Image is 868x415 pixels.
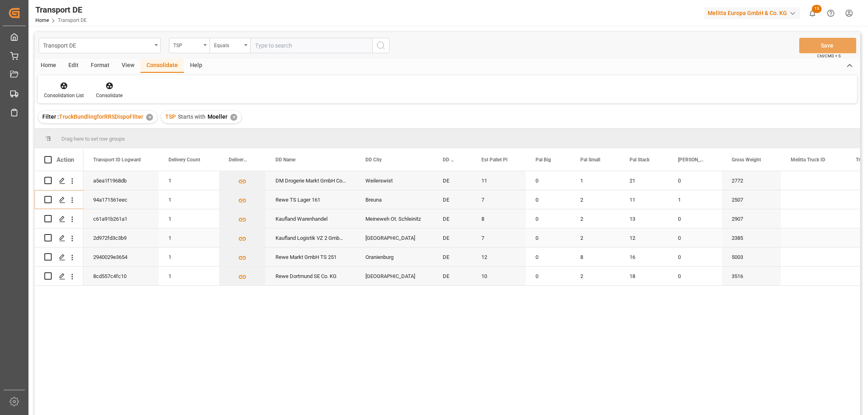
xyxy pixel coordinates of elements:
[159,248,219,266] div: 1
[526,248,571,266] div: 0
[96,92,122,99] div: Consolidate
[93,157,141,163] span: Transport ID Logward
[356,228,433,247] div: [GEOGRAPHIC_DATA]
[173,40,201,49] div: TSP
[433,248,472,266] div: DE
[83,190,159,209] div: 94a171561eec
[722,190,781,209] div: 2507
[472,209,526,228] div: 8
[472,171,526,190] div: 11
[214,40,242,49] div: Equals
[159,209,219,228] div: 1
[159,267,219,285] div: 1
[266,171,356,190] div: DM Drogerie Markt GmbH Co KG
[35,59,62,73] div: Home
[722,267,781,285] div: 3516
[178,113,206,120] span: Starts with
[159,171,219,190] div: 1
[83,267,159,285] div: 8cd557c4fc10
[580,157,600,163] span: Pal Small
[526,171,571,190] div: 0
[822,4,840,22] button: Help Center
[620,267,668,285] div: 18
[35,4,87,16] div: Transport DE
[83,209,159,228] div: c61a91b261a1
[35,17,49,23] a: Home
[208,113,227,120] span: Moeller
[732,157,761,163] span: Gross Weight
[571,228,620,247] div: 2
[620,248,668,266] div: 16
[85,59,116,73] div: Format
[165,113,176,120] span: TSP
[668,190,722,209] div: 1
[35,228,83,248] div: Press SPACE to select this row.
[472,248,526,266] div: 12
[704,5,803,21] button: Melitta Europa GmbH & Co. KG
[62,59,85,73] div: Edit
[668,228,722,247] div: 0
[620,190,668,209] div: 11
[472,228,526,247] div: 7
[184,59,208,73] div: Help
[159,190,219,209] div: 1
[229,157,249,163] span: Delivery List
[356,209,433,228] div: Meineweh Ot. Schleinitz
[704,7,800,19] div: Melitta Europa GmbH & Co. KG
[571,267,620,285] div: 2
[799,38,856,53] button: Save
[526,190,571,209] div: 0
[61,136,125,142] span: Drag here to set row groups
[722,209,781,228] div: 2907
[791,157,825,163] span: Melitta Truck ID
[722,171,781,190] div: 2772
[668,248,722,266] div: 0
[481,157,507,163] span: Est Pallet Pl
[472,267,526,285] div: 10
[433,209,472,228] div: DE
[571,248,620,266] div: 8
[620,228,668,247] div: 12
[668,209,722,228] div: 0
[678,157,705,163] span: [PERSON_NAME]
[803,4,822,22] button: show 13 new notifications
[266,209,356,228] div: Kaufland Warenhandel
[39,38,161,53] button: open menu
[630,157,649,163] span: Pal Stack
[433,228,472,247] div: DE
[365,157,382,163] span: DD City
[266,267,356,285] div: Rewe Dortmund SE Co. KG
[168,157,200,163] span: Delivery Count
[266,228,356,247] div: Kaufland Logistik VZ 2 GmbH Co. KG
[433,171,472,190] div: DE
[472,190,526,209] div: 7
[275,157,295,163] span: DD Name
[210,38,250,53] button: open menu
[526,267,571,285] div: 0
[169,38,210,53] button: open menu
[620,171,668,190] div: 21
[250,38,372,53] input: Type to search
[571,171,620,190] div: 1
[668,171,722,190] div: 0
[35,190,83,209] div: Press SPACE to select this row.
[433,190,472,209] div: DE
[372,38,389,53] button: search button
[83,171,159,190] div: a5ea1f1968db
[722,248,781,266] div: 5003
[116,59,140,73] div: View
[230,114,237,121] div: ✕
[526,228,571,247] div: 0
[44,92,84,99] div: Consolidation List
[266,248,356,266] div: Rewe Markt GmbH TS 251
[42,113,59,120] span: Filter :
[356,248,433,266] div: Oranienburg
[159,228,219,247] div: 1
[35,267,83,286] div: Press SPACE to select this row.
[59,113,143,120] span: TruckBundlingforRRSDispoFIlter
[35,248,83,267] div: Press SPACE to select this row.
[526,209,571,228] div: 0
[83,248,159,266] div: 2940029e3654
[536,157,551,163] span: Pal Big
[43,40,152,50] div: Transport DE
